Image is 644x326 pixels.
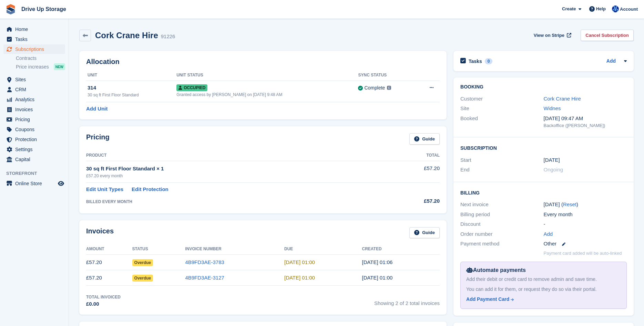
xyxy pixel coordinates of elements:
[86,186,123,193] a: Edit Unit Types
[409,227,440,239] a: Guide
[3,155,65,164] a: menu
[544,211,627,219] div: Every month
[15,34,57,44] span: Tasks
[86,227,114,239] h2: Invoices
[86,244,132,255] th: Amount
[3,115,65,124] a: menu
[88,92,176,98] div: 30 sq ft First Floor Standard
[15,135,57,144] span: Protection
[466,286,621,293] div: You can add it for them, or request they do so via their portal.
[581,30,634,41] a: Cancel Subscription
[3,95,65,104] a: menu
[132,244,185,255] th: Status
[612,6,619,12] img: Widnes Team
[460,144,627,151] h2: Subscription
[563,201,576,207] a: Reset
[3,34,65,44] a: menu
[544,230,553,238] a: Add
[6,4,16,14] img: stora-icon-8386f47178a22dfd0bd8f6a31ec36ba5ce8667c1dd55bd0f319d3a0aa187defe.svg
[16,64,49,70] span: Price increases
[358,70,415,81] th: Sync Status
[86,255,132,270] td: £57.20
[284,244,362,255] th: Due
[544,167,563,172] span: Ongoing
[57,179,65,188] a: Preview store
[460,220,543,228] div: Discount
[362,259,392,265] time: 2025-08-07 00:06:28 UTC
[466,266,621,274] div: Automate payments
[132,275,153,282] span: Overdue
[86,165,383,173] div: 30 sq ft First Floor Standard × 1
[485,58,493,64] div: 0
[176,92,358,98] div: Granted access by [PERSON_NAME] on [DATE] 9:48 AM
[132,259,153,266] span: Overdue
[3,179,65,188] a: menu
[544,201,627,209] div: [DATE] ( )
[176,70,358,81] th: Unit Status
[86,105,108,113] a: Add Unit
[460,156,543,164] div: Start
[460,115,543,129] div: Booked
[86,173,383,179] div: £57.20 every month
[562,6,576,12] span: Create
[374,294,440,308] span: Showing 2 of 2 total invoices
[544,105,561,111] a: Widnes
[86,133,110,145] h2: Pricing
[409,133,440,145] a: Guide
[3,44,65,54] a: menu
[15,75,57,84] span: Sites
[466,296,509,303] div: Add Payment Card
[88,84,176,92] div: 314
[86,70,176,81] th: Unit
[362,244,440,255] th: Created
[16,55,65,62] a: Contracts
[534,32,564,39] span: View on Stripe
[544,240,627,248] div: Other
[460,189,627,196] h2: Billing
[3,125,65,134] a: menu
[15,125,57,134] span: Coupons
[15,85,57,94] span: CRM
[460,95,543,103] div: Customer
[460,230,543,238] div: Order number
[15,95,57,104] span: Analytics
[95,31,158,40] h2: Cork Crane Hire
[466,276,621,283] div: Add their debit or credit card to remove admin and save time.
[15,105,57,114] span: Invoices
[469,58,482,64] h2: Tasks
[284,275,315,281] time: 2025-07-08 00:00:00 UTC
[3,24,65,34] a: menu
[3,135,65,144] a: menu
[544,220,627,228] div: -
[383,161,440,182] td: £57.20
[531,30,573,41] a: View on Stripe
[364,84,385,92] div: Complete
[460,84,627,90] h2: Booking
[176,84,207,91] span: Occupied
[544,122,627,129] div: Backoffice ([PERSON_NAME])
[15,115,57,124] span: Pricing
[466,296,618,303] a: Add Payment Card
[460,105,543,113] div: Site
[15,155,57,164] span: Capital
[460,166,543,174] div: End
[284,259,315,265] time: 2025-08-08 00:00:00 UTC
[86,58,440,66] h2: Allocation
[15,179,57,188] span: Online Store
[54,63,65,70] div: NEW
[383,150,440,161] th: Total
[544,156,560,164] time: 2025-07-07 00:00:00 UTC
[185,275,224,281] a: 4B9FD3AE-3127
[86,270,132,286] td: £57.20
[185,259,224,265] a: 4B9FD3AE-3783
[606,57,616,65] a: Add
[86,150,383,161] th: Product
[362,275,392,281] time: 2025-07-07 00:00:28 UTC
[3,105,65,114] a: menu
[3,145,65,154] a: menu
[132,186,168,193] a: Edit Protection
[460,240,543,248] div: Payment method
[3,75,65,84] a: menu
[16,63,65,71] a: Price increases NEW
[19,3,69,15] a: Drive Up Storage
